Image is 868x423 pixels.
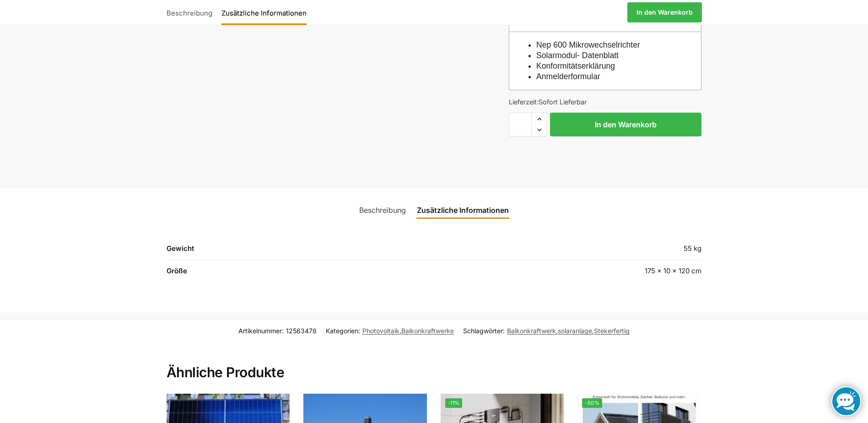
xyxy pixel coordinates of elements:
td: 55 kg [459,243,701,260]
button: In den Warenkorb [550,113,701,136]
a: Konformitätserklärung [536,61,615,70]
span: 12563478 [286,327,317,335]
a: Balkonkraftwerk [507,327,556,335]
span: Kategorien: , [326,326,454,336]
a: Zusätzliche Informationen [411,199,514,221]
table: Produktdetails [167,243,702,282]
a: solaranlage [558,327,592,335]
span: Sofort Lieferbar [539,98,587,106]
span: Artikelnummer: [238,326,317,336]
span: Schlagwörter: , , [463,326,630,336]
a: Stekerfertig [594,327,630,335]
a: In den Warenkorb [627,2,702,22]
th: Größe [167,260,459,282]
a: Solarmodul- Datenblatt [536,51,619,60]
iframe: Sicherer Rahmen für schnelle Bezahlvorgänge [507,142,703,168]
td: 175 × 10 × 120 cm [459,260,701,282]
span: Lieferzeit: [509,98,587,106]
a: Beschreibung [167,1,217,23]
a: Beschreibung [354,199,411,221]
input: Produktmenge [509,113,532,136]
a: Nep 600 Mikrowechselrichter [536,40,640,49]
a: Photovoltaik [362,327,399,335]
h2: Ähnliche Produkte [167,342,702,381]
span: Reduce quantity [532,124,547,136]
a: Balkonkraftwerke [401,327,454,335]
th: Gewicht [167,243,459,260]
a: Anmelderformular [536,72,600,81]
span: Increase quantity [532,113,547,125]
a: Zusätzliche Informationen [217,1,311,23]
